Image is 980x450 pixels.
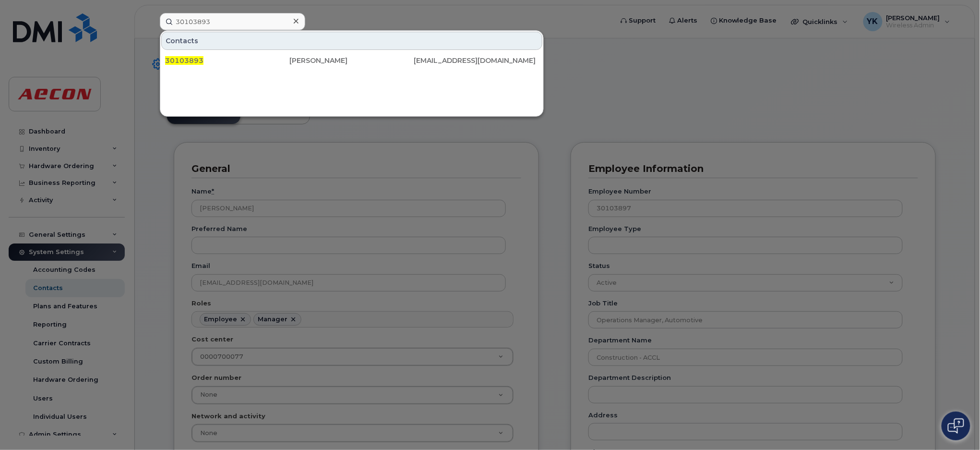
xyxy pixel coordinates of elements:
[414,56,538,65] div: [EMAIL_ADDRESS][DOMAIN_NAME]
[165,56,203,65] span: 30103893
[948,418,964,434] img: Open chat
[161,32,542,50] div: Contacts
[161,52,542,69] a: 30103893[PERSON_NAME][EMAIL_ADDRESS][DOMAIN_NAME]
[289,56,414,65] div: [PERSON_NAME]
